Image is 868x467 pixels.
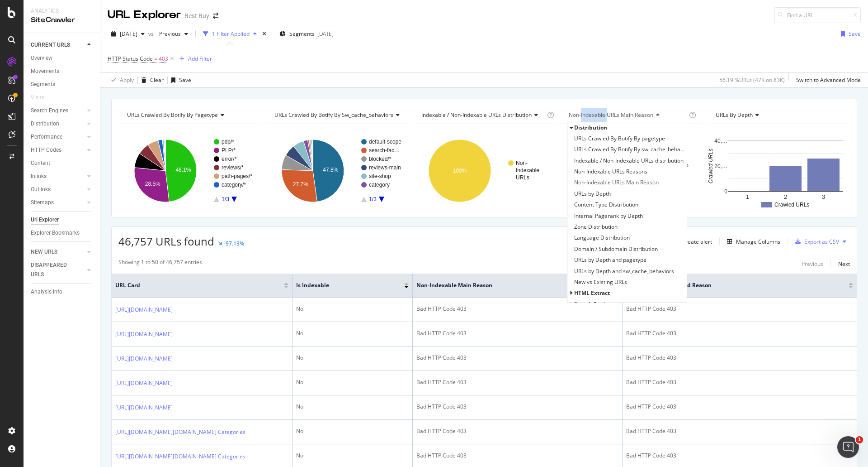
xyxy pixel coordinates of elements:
[199,27,260,41] button: 1 Filter Applied
[31,132,85,142] a: Performance
[115,452,245,461] a: [URL][DOMAIN_NAME][DOMAIN_NAME] Categories
[856,436,863,443] span: 1
[31,172,47,181] div: Inlinks
[176,53,212,64] button: Add Filter
[118,131,261,210] svg: A chart.
[31,198,54,207] div: Sitemaps
[31,247,57,257] div: NEW URLS
[560,131,703,210] div: A chart.
[222,139,234,145] text: pdp/*
[369,156,392,162] text: blocked/*
[273,108,407,122] h4: URLs Crawled By Botify By sw_cache_behaviors
[31,15,93,25] div: SiteCrawler
[175,167,191,173] text: 48.1%
[296,281,391,289] span: Is Indexable
[31,228,94,238] a: Explorer Bookmarks
[31,106,85,116] a: Search Engines
[222,196,229,202] text: 1/3
[296,378,409,386] div: No
[296,452,409,460] div: No
[31,53,52,63] div: Overview
[369,139,401,145] text: default-scope
[369,173,391,179] text: site-shop
[31,247,85,257] a: NEW URLS
[156,27,192,41] button: Previous
[31,159,94,168] a: Content
[31,93,44,102] div: Visits
[416,329,618,337] div: Bad HTTP Code 403
[108,7,181,23] div: URL Explorer
[115,305,173,314] a: [URL][DOMAIN_NAME]
[369,147,400,154] text: search-fac…
[574,278,627,287] span: New vs Existing URLs
[719,76,785,84] div: 56.19 % URLs ( 47K on 83K )
[138,73,164,87] button: Clear
[574,156,684,165] span: Indexable / Non-Indexable URLs distribution
[31,260,76,279] div: DISAPPEARED URLS
[626,378,853,386] div: Bad HTTP Code 403
[222,147,236,154] text: PLP/*
[574,124,607,131] span: Distribution
[276,27,337,41] button: Segments[DATE]
[148,30,156,38] span: vs
[213,13,218,19] div: arrow-right-arrow-left
[31,172,85,181] a: Inlinks
[837,27,861,41] button: Save
[574,255,646,265] span: URLs by Depth and pagetype
[115,281,282,289] span: URL Card
[369,182,390,188] text: category
[224,240,244,247] div: -97.13%
[838,260,850,268] div: Next
[626,427,853,435] div: Bad HTTP Code 403
[574,233,630,242] span: Language Distribution
[416,452,618,460] div: Bad HTTP Code 403
[31,145,61,155] div: HTTP Codes
[802,260,823,268] div: Previous
[725,188,728,195] text: 0
[222,182,246,188] text: category/*
[715,163,728,169] text: 20,…
[145,181,160,187] text: 28.5%
[31,40,85,50] a: CURRENT URLS
[774,7,861,23] input: Find a URL
[708,149,714,183] text: Crawled URLs
[574,167,647,176] span: Non-Indexable URLs Reasons
[184,11,209,20] div: Best Buy
[792,234,839,249] button: Export as CSV
[626,329,853,337] div: Bad HTTP Code 403
[222,173,252,179] text: path-pages/*
[804,238,839,246] div: Export as CSV
[31,185,85,194] a: Outlinks
[31,53,94,63] a: Overview
[292,181,308,188] text: 27.7%
[266,131,409,210] div: A chart.
[736,238,780,246] div: Manage Columns
[774,202,809,208] text: Crawled URLs
[453,168,467,174] text: 100%
[222,164,244,171] text: reviews/*
[574,178,659,187] span: Non-Indexable URLs Main Reason
[574,300,615,308] span: Search Engines
[31,119,59,129] div: Distribution
[115,379,173,388] a: [URL][DOMAIN_NAME]
[416,427,618,435] div: Bad HTTP Code 403
[31,119,85,129] a: Distribution
[682,238,712,246] div: Create alert
[179,76,191,84] div: Save
[421,111,532,119] span: Indexable / Non-Indexable URLs distribution
[822,194,826,200] text: 3
[31,106,68,116] div: Search Engines
[31,215,94,225] a: Url Explorer
[31,40,70,50] div: CURRENT URLS
[159,53,168,65] span: 403
[31,93,53,102] a: Visits
[296,305,409,313] div: No
[796,76,861,84] div: Switch to Advanced Mode
[849,30,861,38] div: Save
[296,354,409,362] div: No
[416,305,618,313] div: Bad HTTP Code 403
[574,134,665,143] span: URLs Crawled By Botify By pagetype
[670,234,712,249] button: Create alert
[574,200,638,209] span: Content Type Distribution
